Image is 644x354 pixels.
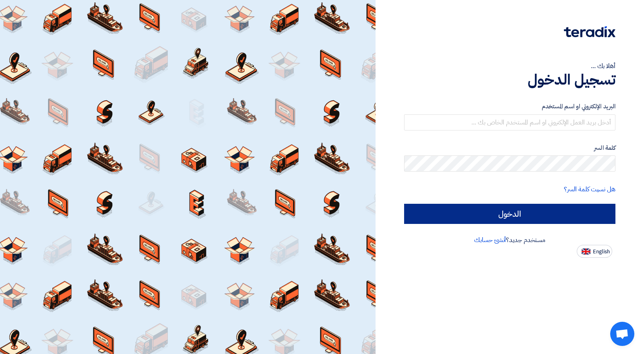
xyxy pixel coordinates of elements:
[404,204,615,224] input: الدخول
[593,249,610,255] span: English
[577,245,612,258] button: English
[564,184,615,194] a: هل نسيت كلمة السر؟
[404,114,615,130] input: أدخل بريد العمل الإلكتروني او اسم المستخدم الخاص بك ...
[404,235,615,245] div: مستخدم جديد؟
[404,143,615,153] label: كلمة السر
[564,26,615,37] img: Teradix logo
[404,102,615,111] label: البريد الإلكتروني او اسم المستخدم
[404,71,615,89] h1: تسجيل الدخول
[474,235,506,245] a: أنشئ حسابك
[610,322,634,346] div: Open chat
[582,248,590,255] img: en-US.png
[404,61,615,71] div: أهلا بك ...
